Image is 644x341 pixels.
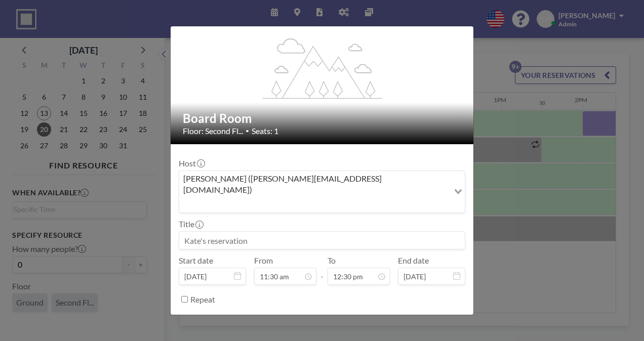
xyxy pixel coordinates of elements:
[254,255,273,266] label: From
[252,126,278,136] span: Seats: 1
[320,259,324,281] span: -
[181,173,447,196] span: [PERSON_NAME] ([PERSON_NAME][EMAIL_ADDRESS][DOMAIN_NAME])
[328,255,336,266] label: To
[183,111,462,126] h2: Board Room
[179,219,203,229] label: Title
[183,126,243,136] span: Floor: Second Fl...
[398,255,429,266] label: End date
[179,232,465,249] input: Kate's reservation
[179,255,213,266] label: Start date
[179,158,204,168] label: Host
[263,37,382,98] g: flex-grow: 1.2;
[246,127,249,135] span: •
[180,197,448,210] input: Search for option
[179,171,465,213] div: Search for option
[190,294,215,305] label: Repeat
